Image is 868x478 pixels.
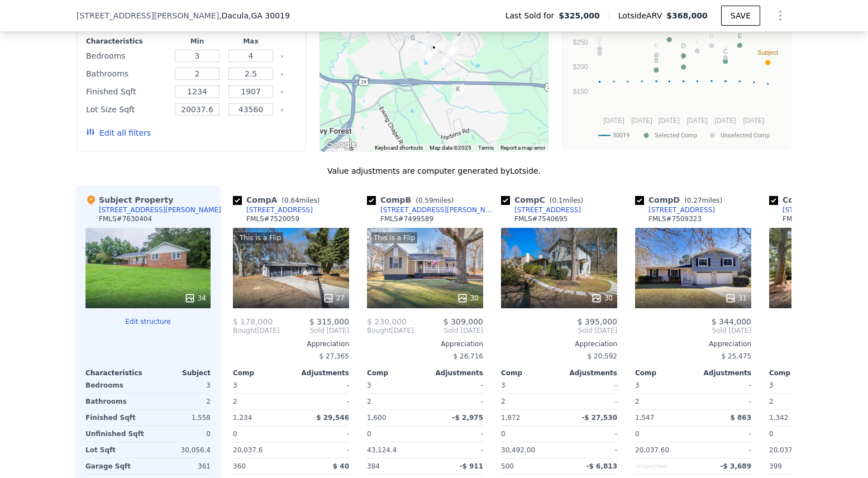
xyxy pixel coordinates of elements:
[233,194,324,205] div: Comp A
[293,377,349,393] div: -
[452,84,464,103] div: 2718 Winky Blf
[769,381,774,389] span: 3
[586,462,617,470] span: -$ 6,813
[783,205,849,214] div: [STREET_ADDRESS]
[666,11,708,20] span: $368,000
[322,137,359,152] img: Google
[173,37,222,46] div: Min
[457,293,479,304] div: 30
[501,326,617,335] span: Sold [DATE]
[99,205,221,214] div: [STREET_ADDRESS][PERSON_NAME]
[501,394,557,409] div: 2
[375,144,423,152] button: Keyboard shortcuts
[648,214,702,223] div: FMLS # 7509323
[367,369,425,377] div: Comp
[367,394,423,409] div: 2
[380,205,497,214] div: [STREET_ADDRESS][PERSON_NAME]
[709,32,714,39] text: H
[559,10,600,21] span: $325,000
[367,326,414,335] div: [DATE]
[695,442,751,458] div: -
[695,377,751,393] div: -
[427,426,483,442] div: -
[443,317,483,326] span: $ 309,000
[85,410,146,426] div: Finished Sqft
[514,205,581,214] div: [STREET_ADDRESS]
[319,352,349,360] span: $ 27,365
[85,317,211,326] button: Edit structure
[501,414,520,422] span: 1,872
[561,394,617,409] div: -
[233,205,313,214] a: [STREET_ADDRESS]
[233,326,257,335] span: Bought
[293,426,349,442] div: -
[769,394,825,409] div: 2
[454,352,483,360] span: $ 26,716
[280,54,284,59] button: Clear
[501,205,581,214] a: [STREET_ADDRESS]
[233,317,273,326] span: $ 178,000
[233,340,349,348] div: Appreciation
[233,462,246,470] span: 360
[591,293,613,304] div: 30
[280,90,284,94] button: Clear
[635,205,715,214] a: [STREET_ADDRESS]
[573,88,588,95] text: $150
[367,414,386,422] span: 1,600
[367,430,371,438] span: 0
[618,10,666,21] span: Lotside ARV
[452,28,465,47] div: 870 Rutherford Dr
[635,326,751,335] span: Sold [DATE]
[323,293,345,304] div: 27
[85,394,146,409] div: Bathrooms
[635,381,640,389] span: 3
[569,7,784,147] div: A chart.
[77,165,791,176] div: Value adjustments are computer generated by Lotside .
[233,394,289,409] div: 2
[599,40,600,47] text: I
[184,293,206,304] div: 34
[501,194,588,205] div: Comp C
[427,442,483,458] div: -
[635,414,654,422] span: 1,547
[280,108,284,112] button: Clear
[769,205,849,214] a: [STREET_ADDRESS]
[428,42,440,61] div: 656 William St
[635,369,693,377] div: Comp
[459,462,483,470] span: -$ 911
[233,430,237,438] span: 0
[367,340,483,348] div: Appreciation
[743,117,765,125] text: [DATE]
[686,117,708,125] text: [DATE]
[635,194,727,205] div: Comp D
[233,446,263,454] span: 20,037.6
[452,414,483,422] span: -$ 2,975
[769,414,788,422] span: 1,342
[86,48,168,64] div: Bedrooms
[77,10,219,21] span: [STREET_ADDRESS][PERSON_NAME]
[280,326,349,335] span: Sold [DATE]
[501,462,514,470] span: 500
[723,48,728,55] text: C
[150,410,211,426] div: 1,558
[769,4,791,27] button: Show Options
[425,369,483,377] div: Adjustments
[561,377,617,393] div: -
[635,394,691,409] div: 2
[757,49,778,56] text: Subject
[367,205,497,214] a: [STREET_ADDRESS][PERSON_NAME]
[714,117,736,125] text: [DATE]
[588,352,617,360] span: $ 20,592
[769,462,782,470] span: 399
[501,446,535,454] span: 30,492.00
[219,10,290,21] span: , Dacula
[86,37,168,46] div: Characteristics
[407,32,419,51] div: 2585 Dacula Ridge Dr
[309,317,349,326] span: $ 315,000
[86,127,151,138] button: Edit all filters
[501,340,617,348] div: Appreciation
[293,394,349,409] div: -
[411,197,458,204] span: ( miles)
[280,72,284,77] button: Clear
[422,25,434,44] div: 537 Eastside Dr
